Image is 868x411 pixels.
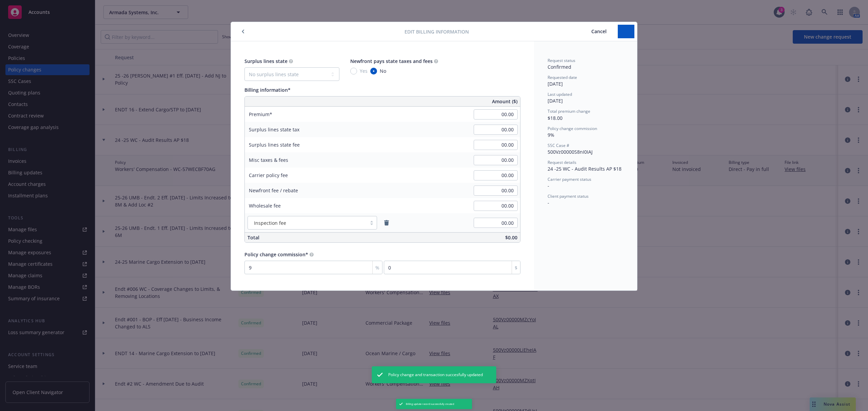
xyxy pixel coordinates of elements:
span: Confirmed [548,64,571,70]
span: Amount ($) [492,98,517,105]
span: Policy change commission* [244,251,308,258]
span: Billing information* [244,87,291,93]
span: $ [515,264,517,271]
span: [DATE] [548,98,563,104]
span: Last updated [548,91,572,97]
span: Premium [249,111,272,117]
input: Yes [350,68,357,74]
span: Inspection fee [251,219,363,226]
span: Misc taxes & fees [249,157,288,163]
span: Request status [548,58,575,63]
span: 24 -25 WC - Audit Results AP $18 [548,166,622,172]
span: Total premium change [548,108,590,114]
span: - [548,199,549,206]
span: SSC Case # [548,143,569,148]
input: 0.00 [474,201,518,211]
input: 0.00 [474,186,518,196]
span: Policy change commission [548,126,597,131]
span: Request details [548,159,576,165]
span: [DATE] [548,81,563,87]
span: Newfront pays state taxes and fees [350,58,433,64]
span: Total [248,234,259,241]
input: 0.00 [474,140,518,150]
span: No [380,67,386,74]
span: Inspection fee [254,219,286,226]
input: No [370,68,377,74]
span: Billing update record successfully created [406,402,454,406]
span: Requested date [548,74,577,80]
span: Surplus lines state tax [249,126,299,133]
span: $0.00 [505,234,517,241]
span: Submit [618,28,634,35]
input: 0.00 [474,218,518,228]
span: Carrier policy fee [249,172,288,178]
span: Cancel [591,28,607,35]
span: 9% [548,132,554,138]
span: - [548,182,549,189]
span: Edit billing information [405,28,469,35]
span: $18.00 [548,115,563,121]
button: Submit [618,25,634,38]
a: remove [382,219,391,227]
span: Client payment status [548,193,589,199]
span: Carrier payment status [548,176,591,182]
input: 0.00 [474,170,518,180]
span: Yes [360,67,368,74]
input: 0.00 [474,109,518,120]
span: Wholesale fee [249,202,281,209]
input: 0.00 [474,125,518,135]
span: Newfront fee / rebate [249,187,298,194]
span: Surplus lines state [244,58,288,64]
span: 500Vz00000S8nI0IAJ [548,149,593,155]
input: 0.00 [474,155,518,165]
span: % [375,264,379,271]
span: Policy change and transaction succesfully updated [388,372,483,378]
button: Cancel [580,25,618,38]
span: Surplus lines state fee [249,142,300,148]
